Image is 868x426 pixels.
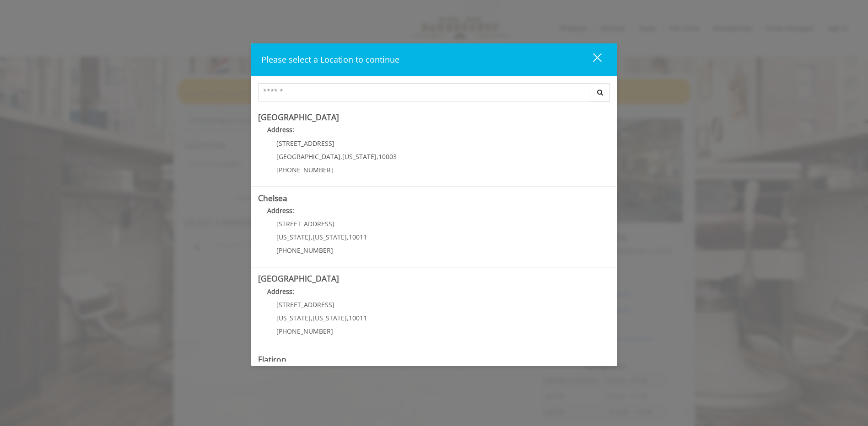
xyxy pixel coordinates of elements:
b: Address: [267,287,294,296]
span: , [377,152,378,161]
span: 10003 [378,152,397,161]
span: [US_STATE] [276,233,311,241]
i: Search button [595,89,605,96]
input: Search Center [258,83,590,101]
span: [STREET_ADDRESS] [276,139,334,148]
span: , [311,314,313,322]
div: close dialog [582,53,601,66]
span: [US_STATE] [342,152,377,161]
span: [US_STATE] [313,233,347,241]
span: , [340,152,342,161]
span: , [347,233,349,241]
b: Chelsea [258,192,287,203]
b: [GEOGRAPHIC_DATA] [258,273,339,284]
span: 10011 [349,233,367,241]
span: , [311,233,313,241]
span: , [347,314,349,322]
span: 10011 [349,314,367,322]
span: [US_STATE] [313,314,347,322]
b: Flatiron [258,354,286,365]
span: [STREET_ADDRESS] [276,300,334,309]
span: [STREET_ADDRESS] [276,219,334,228]
button: close dialog [576,50,607,69]
span: [PHONE_NUMBER] [276,246,333,255]
div: Center Select [258,83,610,106]
span: Please select a Location to continue [261,54,399,65]
span: [GEOGRAPHIC_DATA] [276,152,340,161]
b: [GEOGRAPHIC_DATA] [258,112,339,122]
span: [US_STATE] [276,314,311,322]
b: Address: [267,125,294,134]
span: [PHONE_NUMBER] [276,165,333,174]
span: [PHONE_NUMBER] [276,327,333,335]
b: Address: [267,206,294,215]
